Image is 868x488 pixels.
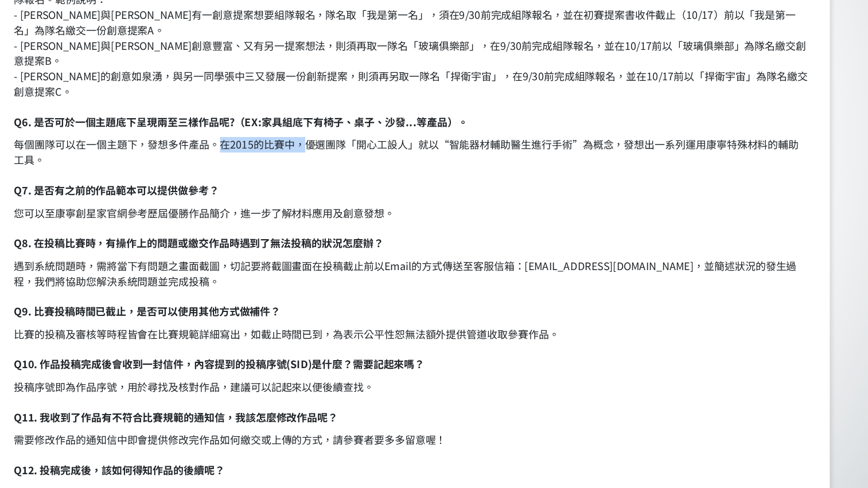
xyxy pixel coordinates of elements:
[124,468,744,480] div: Q12. 投稿完成後，該如何得知作品的後續呢？
[781,7,789,19] span: ｜
[124,23,744,59] div: 根據競賽簡章，所有參賽同學的作品須依照主辦方所提供之初賽提案範本的格式來撰寫，並轉成PDF檔案繳交，參賽者請勿使用任何動畫效果及嵌入影片，但可嵌入靜態圖片或影片連結，並自行美化排版，唯需遵守範本...
[124,214,744,238] div: 每個團隊可以在一個主題下，發想多件產品。在2015的比賽中，優選團隊「開心工設人」就以“智能器材輔助醫生進行手術”為概念，發想出一系列運用康寧特殊材料的輔助工具。
[124,71,744,83] div: Q5. 請問每位同學最多可以上傳幾件作品？
[124,309,744,333] div: 遇到系統問題時，需將當下有問題之畫面截圖，切記要將截圖畫面在投稿截止前以Email的方式傳送至客服信箱：[EMAIL_ADDRESS][DOMAIN_NAME]，並簡述狀況的發生過程，我們將協助...
[124,196,744,208] div: Q6. 是否可於一個主題底下呈現兩至三樣作品呢?（EX:家具組底下有椅子、桌子、沙發...等產品）。
[789,9,805,18] span: 語系
[733,9,781,18] span: 收藏這個活動
[124,403,744,415] div: 投稿序號即為作品序號，用於尋找及核對作品，建議可以記起來以便後續查找。
[124,444,744,456] div: 需要修改作品的通知信中即會提供修改完作品如何繳交或上傳的方式，請參賽者要多多留意喔！
[124,344,744,356] div: Q9. 比賽投稿時間已截止，是否可以使用其他方式做補件？
[124,249,744,261] div: Q7. 是否有之前的作品範本可以提供做參考？
[124,427,744,439] div: Q11. 我收到了作品有不符合比賽規範的通知信，我該怎麼修改作品呢？
[124,385,744,397] div: Q10. 作品投稿完成後會收到一封信件，內容提到的投稿序號(SID)是什麼？需要記起來嗎？
[124,291,744,303] div: Q8. 在投稿比賽時，有操作上的問題或繳交作品時遇到了無法投稿的狀況怎麼辦？
[124,88,744,185] div: 根據競賽規定，不限制每位同學的報名團隊數、也不限制每位同學的創意提案件數，但繳交提案需以團隊為單位，一個團隊限繳交一件提案，並於報名截止日前（9/30）完成組隊報名。範例說明： - [PERSO...
[124,267,744,279] div: 您可以至康寧創星家官網參考歷屆優勝作品簡介，進一步了解材料應用及創意發想。
[124,362,744,374] div: 比賽的投稿及審核等時程皆會在比賽規範詳細寫出，如截止時間已到，為表示公平性恕無法額外提供管道收取參賽作品。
